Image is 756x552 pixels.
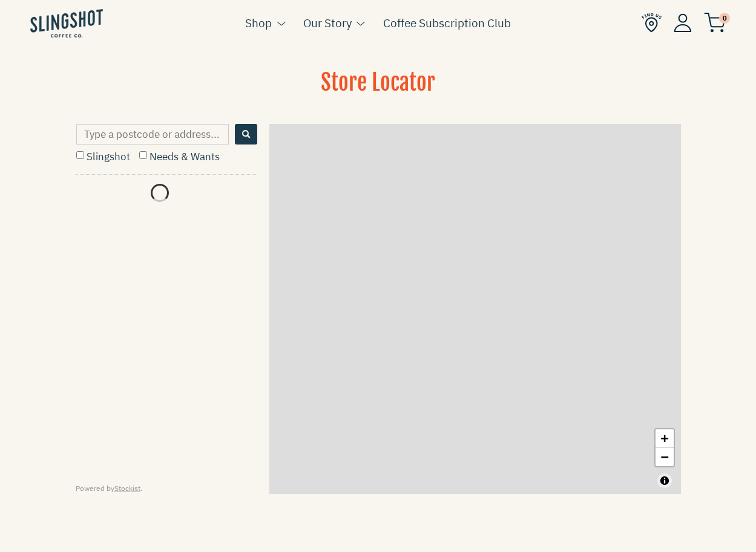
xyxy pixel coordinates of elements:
label: Needs & Wants [139,150,220,163]
a: Zoom in [656,429,674,448]
button: Toggle attribution [657,473,672,488]
img: Find Us [642,13,662,33]
a: Coffee Subscription Club [383,14,511,32]
span: 0 [719,13,730,24]
a: Shop [245,14,272,32]
img: Account [674,13,692,32]
div: Map [269,124,681,494]
h1: Store Locator [76,68,681,113]
a: Zoom out [656,448,674,466]
input: Slingshot [76,151,84,159]
div: Powered by . [76,482,257,494]
a: Stockist Store Locator software (This link will open in a new tab) [114,484,140,493]
button: Search [235,124,257,144]
a: 0 [704,16,726,30]
img: cart [704,13,726,33]
input: Needs & Wants [139,151,147,159]
label: Slingshot [76,150,130,163]
input: Type a postcode or address... [76,124,229,144]
a: Our Story [303,14,352,32]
